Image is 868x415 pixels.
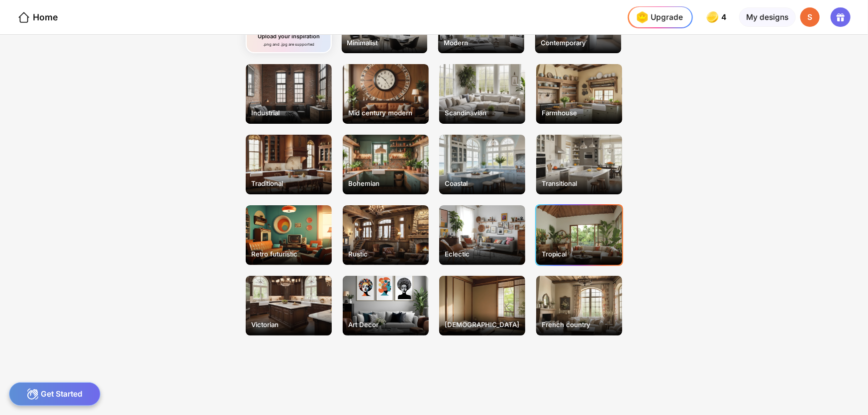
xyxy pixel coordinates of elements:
[344,105,427,122] div: Mid century modern
[441,246,524,262] div: Eclectic
[247,105,330,122] div: Industrial
[633,8,683,26] div: Upgrade
[17,11,58,24] div: Home
[537,105,621,122] div: Farmhouse
[343,34,426,51] div: Minimalist
[537,175,621,192] div: Transitional
[800,7,820,27] div: S
[441,105,524,122] div: Scandinavian
[9,382,101,406] div: Get Started
[344,316,427,333] div: Art Decor
[633,8,651,26] img: upgrade-nav-btn-icon.gif
[247,175,330,192] div: Traditional
[344,175,427,192] div: Bohemian
[344,246,427,262] div: Rustic
[247,316,330,333] div: Victorian
[439,34,523,51] div: Modern
[722,13,729,22] span: 4
[441,175,524,192] div: Coastal
[537,316,621,333] div: French country
[537,246,621,262] div: Tropical
[247,246,330,262] div: Retro futuristic
[441,316,524,333] div: [DEMOGRAPHIC_DATA]
[536,34,620,51] div: Contemporary
[739,7,795,27] div: My designs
